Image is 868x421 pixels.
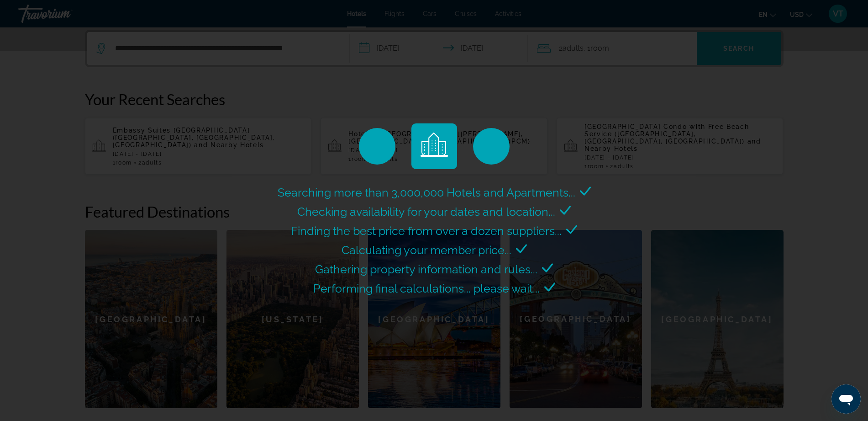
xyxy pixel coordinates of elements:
[278,186,575,199] span: Searching more than 3,000,000 Hotels and Apartments...
[291,224,562,238] span: Finding the best price from over a dozen suppliers...
[342,243,511,257] span: Calculating your member price...
[831,384,861,414] iframe: Button to launch messaging window
[315,262,537,276] span: Gathering property information and rules...
[297,205,555,218] span: Checking availability for your dates and location...
[313,282,540,295] span: Performing final calculations... please wait...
